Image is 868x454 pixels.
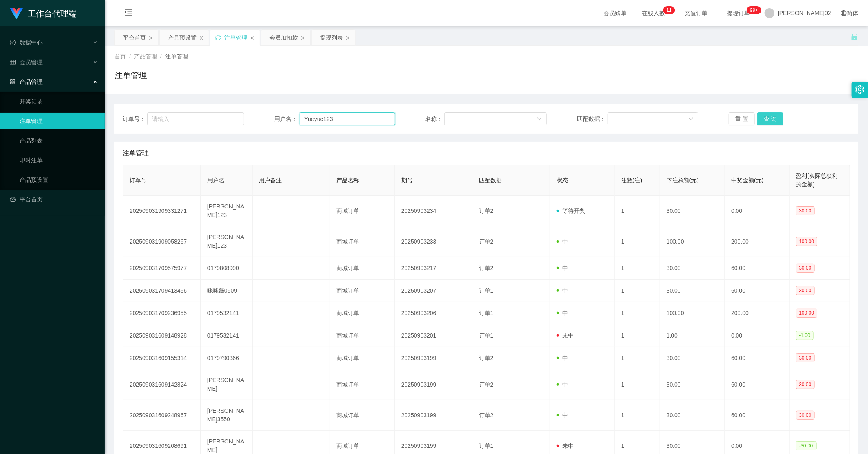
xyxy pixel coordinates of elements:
i: 图标： 关闭 [199,36,204,40]
td: 20250903207 [395,280,472,302]
h1: 工作台代理端 [28,0,77,27]
button: 重 置 [729,112,755,125]
span: / [129,53,131,60]
i: 图标： 关闭 [300,36,305,40]
td: [PERSON_NAME]123 [201,196,253,226]
td: 100.00 [660,226,725,257]
span: 首页 [114,53,126,60]
td: 30.00 [660,400,725,431]
span: 100.00 [796,309,818,318]
span: 30.00 [796,353,815,362]
td: 1.00 [660,324,725,347]
span: 订单2 [479,208,494,214]
span: 订单号 [130,177,147,183]
span: 下注总额(元) [667,177,699,183]
td: 30.00 [660,257,725,280]
td: 202509031909058267 [123,226,201,257]
div: 提现列表 [320,30,343,45]
i: 图标： check-circle-o [10,40,16,45]
td: 1 [615,302,660,324]
td: 20250903217 [395,257,472,280]
font: 提现订单 [727,10,750,16]
td: 1 [615,347,660,369]
a: 注单管理 [20,113,98,129]
td: 商城订单 [330,400,395,431]
a: 工作台代理端 [10,10,77,16]
span: 用户备注 [259,177,282,183]
span: 注单管理 [165,53,188,60]
a: 产品预设置 [20,172,98,188]
td: 商城订单 [330,196,395,226]
td: 咪咪薇0909 [201,280,253,302]
span: 30.00 [796,411,815,420]
i: 图标： AppStore-O [10,79,16,85]
td: [PERSON_NAME]3550 [201,400,253,431]
td: 0.00 [725,324,789,347]
td: 200.00 [725,226,789,257]
font: 产品管理 [20,78,43,85]
td: 60.00 [725,280,789,302]
span: 订单2 [479,355,494,361]
i: 图标: sync [215,35,221,40]
span: / [160,53,162,60]
font: 未中 [562,332,574,339]
td: 1 [615,257,660,280]
td: 0179532141 [201,324,253,347]
td: 200.00 [725,302,789,324]
td: 1 [615,324,660,347]
font: 中 [562,265,568,271]
td: 202509031609248967 [123,400,201,431]
span: 订单2 [479,265,494,271]
div: 会员加扣款 [269,30,298,45]
i: 图标： table [10,59,16,65]
td: 60.00 [725,369,789,400]
span: -1.00 [796,331,814,340]
i: 图标： 向下 [537,116,542,122]
span: 盈利(实际总获利的金额) [796,172,838,188]
td: 30.00 [660,347,725,369]
i: 图标： menu-fold [114,0,142,27]
a: 图标： 仪表板平台首页 [10,191,98,208]
span: 订单1 [479,310,494,316]
i: 图标： global [841,10,847,16]
p: 1 [667,6,669,14]
td: 30.00 [660,369,725,400]
td: 商城订单 [330,226,395,257]
font: 等待开奖 [562,208,585,214]
div: 产品预设置 [168,30,197,45]
td: 202509031609148928 [123,324,201,347]
td: 60.00 [725,347,789,369]
td: 20250903201 [395,324,472,347]
h1: 注单管理 [114,69,147,81]
i: 图标： 向下 [689,116,694,122]
td: [PERSON_NAME] [201,369,253,400]
div: 注单管理 [224,30,247,45]
td: 20250903233 [395,226,472,257]
td: 60.00 [725,257,789,280]
td: 商城订单 [330,280,395,302]
span: 名称： [426,115,444,123]
span: 状态 [557,177,568,183]
td: 202509031909331271 [123,196,201,226]
font: 充值订单 [685,10,707,16]
span: 订单1 [479,332,494,339]
td: 202509031709236955 [123,302,201,324]
span: 30.00 [796,286,815,295]
span: 用户名： [274,115,300,123]
span: 产品管理 [134,53,157,60]
font: 中 [562,355,568,361]
span: 订单2 [479,238,494,245]
div: 平台首页 [123,30,146,45]
td: 0179808990 [201,257,253,280]
span: 注数(注) [621,177,642,183]
span: 注单管理 [123,148,149,158]
td: 202509031609142824 [123,369,201,400]
font: 中 [562,381,568,388]
i: 图标： 关闭 [148,36,153,40]
span: 产品名称 [337,177,360,183]
span: 30.00 [796,264,815,273]
font: 中 [562,412,568,418]
span: 订单号： [123,115,147,123]
sup: 11 [663,6,675,14]
img: logo.9652507e.png [10,8,23,20]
